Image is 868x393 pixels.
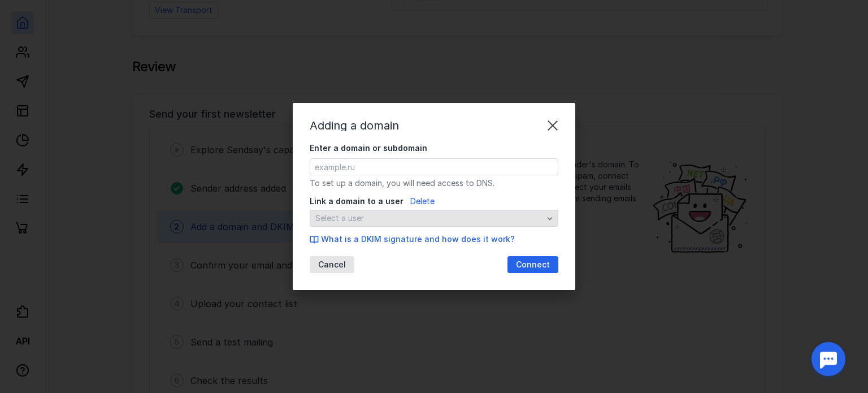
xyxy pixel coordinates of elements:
font: Select a user [315,213,364,223]
font: To set up a domain, you will need access to DNS. [310,178,494,188]
font: Enter a domain or subdomain [310,143,427,153]
input: example.ru [310,159,558,175]
font: Connect [516,260,550,269]
font: Link a domain to a user [310,196,403,206]
button: Connect [507,256,558,273]
button: What is a DKIM signature and how does it work? [310,234,515,245]
button: Select a user [310,210,558,227]
font: Adding a domain [310,119,399,132]
font: What is a DKIM signature and how does it work? [321,234,515,244]
button: Cancel [310,256,354,273]
button: Delete [410,196,435,207]
font: Delete [410,196,435,206]
font: Cancel [318,260,346,269]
